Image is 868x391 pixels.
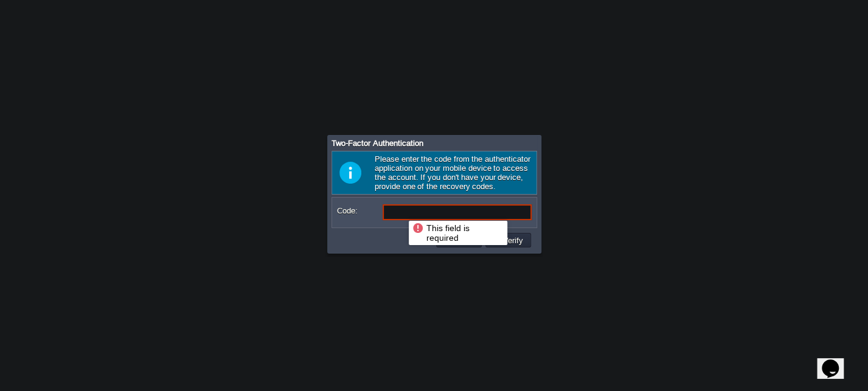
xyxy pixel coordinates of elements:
[412,222,504,244] div: This field is required
[817,342,856,379] iframe: chat widget
[332,139,423,148] span: Two-Factor Authentication
[490,235,527,246] button: Verify
[337,204,381,217] label: Code:
[332,151,537,195] div: Please enter the code from the authenticator application on your mobile device to access the acco...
